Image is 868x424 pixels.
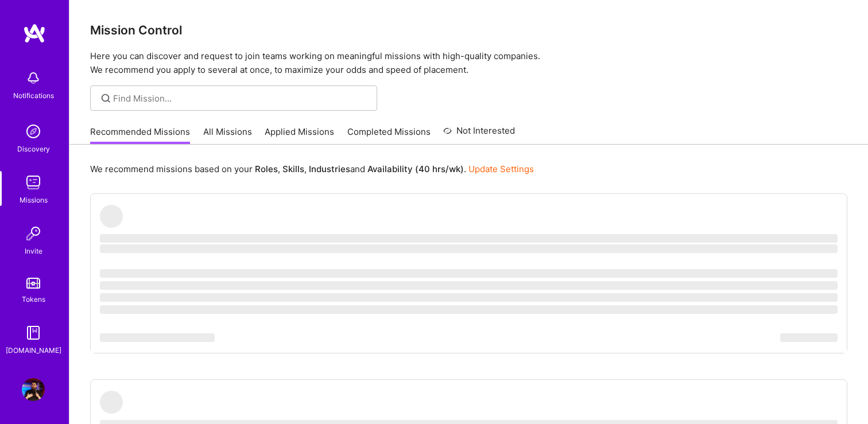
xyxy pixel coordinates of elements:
[22,293,45,305] div: Tokens
[255,164,278,174] b: Roles
[99,92,113,105] i: icon SearchGrey
[13,90,54,102] div: Notifications
[282,164,304,174] b: Skills
[90,126,190,145] a: Recommended Missions
[22,321,45,344] img: guide book
[22,120,45,143] img: discovery
[22,67,45,90] img: bell
[25,245,42,257] div: Invite
[90,49,847,77] p: Here you can discover and request to join teams working on meaningful missions with high-quality ...
[113,92,369,104] input: Find Mission...
[19,378,48,401] a: User Avatar
[26,278,40,289] img: tokens
[17,143,50,155] div: Discovery
[265,126,334,145] a: Applied Missions
[347,126,431,145] a: Completed Missions
[20,194,48,206] div: Missions
[90,23,847,37] h3: Mission Control
[22,222,45,245] img: Invite
[468,164,534,174] a: Update Settings
[22,171,45,194] img: teamwork
[309,164,350,174] b: Industries
[203,126,252,145] a: All Missions
[6,344,61,356] div: [DOMAIN_NAME]
[22,378,45,401] img: User Avatar
[367,164,464,174] b: Availability (40 hrs/wk)
[90,163,534,175] p: We recommend missions based on your , , and .
[23,23,46,44] img: logo
[443,124,515,145] a: Not Interested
